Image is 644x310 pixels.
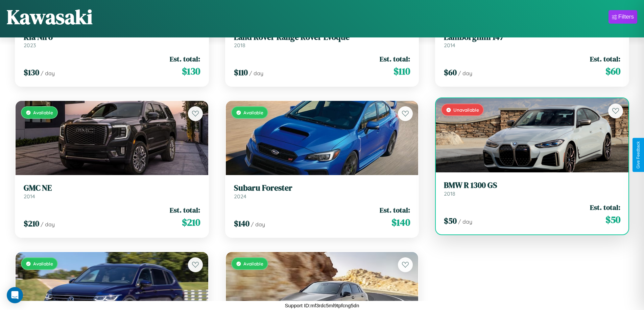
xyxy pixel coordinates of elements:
[234,42,245,49] span: 2018
[182,64,200,78] span: $ 130
[24,218,39,229] span: $ 210
[605,213,620,226] span: $ 50
[24,193,35,200] span: 2014
[393,64,410,78] span: $ 110
[243,110,263,115] span: Available
[234,32,410,42] h3: Land Rover Range Rover Evoque
[285,301,359,310] p: Support ID: mf3rdc5ml9tpfcng5dn
[618,13,634,20] div: Filters
[251,221,265,228] span: / day
[605,64,620,78] span: $ 60
[234,218,249,229] span: $ 140
[41,70,55,77] span: / day
[243,261,263,266] span: Available
[609,10,637,24] button: Filters
[458,70,472,77] span: / day
[33,261,53,266] span: Available
[234,193,246,200] span: 2024
[182,216,200,229] span: $ 210
[636,141,641,169] div: Give Feedback
[444,67,457,78] span: $ 60
[24,183,200,200] a: GMC NE2014
[458,218,472,225] span: / day
[7,287,23,303] div: Open Intercom Messenger
[24,67,39,78] span: $ 130
[249,70,263,77] span: / day
[380,54,410,64] span: Est. total:
[24,32,200,49] a: Kia Niro2023
[234,67,248,78] span: $ 110
[453,107,479,113] span: Unavailable
[33,110,53,115] span: Available
[170,54,200,64] span: Est. total:
[444,180,620,190] h3: BMW R 1300 GS
[444,32,620,49] a: Lamborghini 1472014
[444,215,457,226] span: $ 50
[170,205,200,215] span: Est. total:
[24,42,36,49] span: 2023
[444,42,455,49] span: 2014
[380,205,410,215] span: Est. total:
[444,180,620,197] a: BMW R 1300 GS2018
[444,190,455,197] span: 2018
[24,183,200,193] h3: GMC NE
[41,221,55,228] span: / day
[234,183,410,200] a: Subaru Forester2024
[234,183,410,193] h3: Subaru Forester
[234,32,410,49] a: Land Rover Range Rover Evoque2018
[391,216,410,229] span: $ 140
[7,3,93,31] h1: Kawasaki
[590,202,620,212] span: Est. total:
[590,54,620,64] span: Est. total:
